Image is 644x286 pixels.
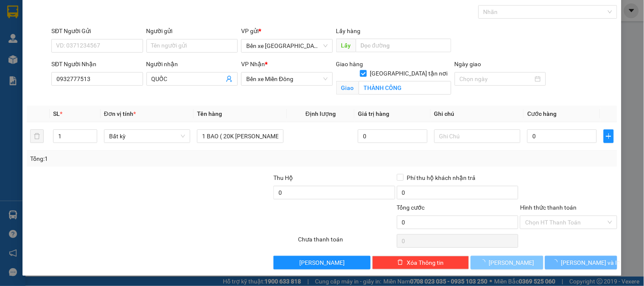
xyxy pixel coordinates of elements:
span: Tổng cước [397,204,425,211]
label: Ngày giao [455,61,481,67]
input: Ghi Chú [434,129,520,143]
span: Xóa Thông tin [407,258,444,267]
button: [PERSON_NAME] [471,256,543,269]
span: delete [397,259,403,266]
span: Bến xe Miền Đông [246,73,327,85]
div: VP gửi [241,26,332,36]
input: Giao tận nơi [359,81,451,95]
div: SĐT Người Nhận [51,59,143,69]
label: Hình thức thanh toán [520,204,577,211]
span: user-add [226,76,233,82]
span: [GEOGRAPHIC_DATA] tận nơi [367,69,451,78]
div: Người nhận [146,59,238,69]
span: VP Nhận [241,61,265,67]
input: Ngày giao [460,74,533,84]
span: loading [552,259,561,265]
span: loading [480,259,489,265]
div: SĐT Người Gửi [51,26,143,36]
span: Lấy [336,39,356,52]
span: SL [53,110,60,117]
span: [PERSON_NAME] [489,258,534,267]
span: Giao [336,81,359,95]
span: Tên hàng [197,110,222,117]
span: Lấy hàng [336,28,361,34]
span: Bến xe Quảng Ngãi [246,39,327,52]
span: [PERSON_NAME] và In [561,258,621,267]
span: Cước hàng [527,110,557,117]
div: Chưa thanh toán [297,235,396,250]
span: [PERSON_NAME] [299,258,345,267]
th: Ghi chú [431,106,524,122]
span: plus [604,133,613,140]
button: deleteXóa Thông tin [372,256,469,269]
span: Giá trị hàng [358,110,389,117]
span: Đơn vị tính [104,110,136,117]
span: Thu Hộ [273,174,293,181]
span: Giao hàng [336,61,363,67]
button: [PERSON_NAME] [273,256,370,269]
button: [PERSON_NAME] và In [545,256,617,269]
div: Tổng: 1 [30,154,249,163]
span: Bất kỳ [109,130,185,143]
div: Người gửi [146,26,238,36]
button: delete [30,129,44,143]
span: Phí thu hộ khách nhận trả [404,173,479,182]
input: Dọc đường [356,39,451,52]
input: 0 [358,129,427,143]
span: Định lượng [306,110,336,117]
input: VD: Bàn, Ghế [197,129,283,143]
button: plus [604,129,614,143]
